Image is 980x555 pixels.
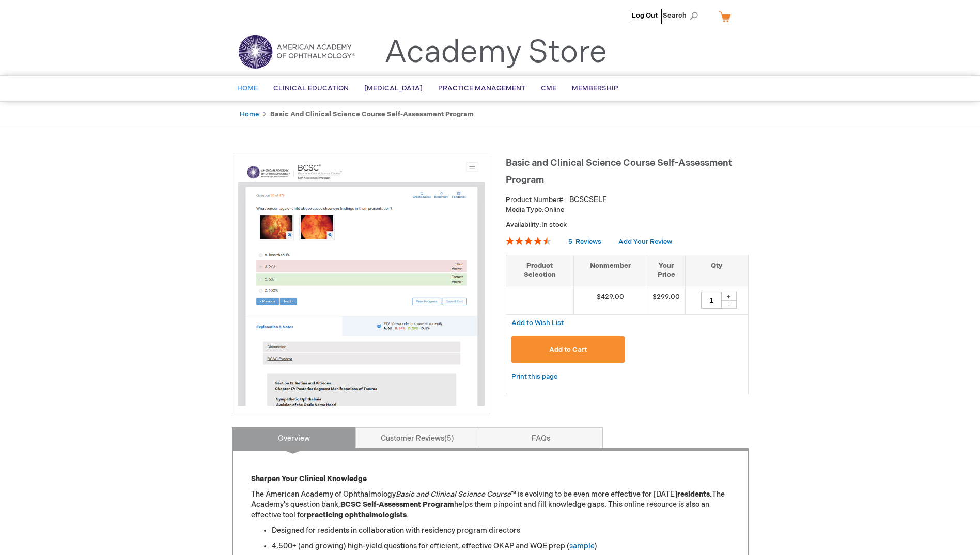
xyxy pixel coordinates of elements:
[307,511,407,519] strong: practicing ophthalmologists
[511,318,564,327] a: Add to Wish List
[647,255,686,286] th: Your Price
[444,434,454,443] span: 5
[575,238,601,246] span: Reviews
[479,427,603,448] a: FAQs
[506,205,749,215] p: Online
[618,238,672,246] a: Add Your Review
[568,238,572,246] span: 5
[506,196,565,204] strong: Product Number
[384,34,607,71] a: Academy Store
[251,474,367,483] strong: Sharpen Your Clinical Knowledge
[237,84,258,92] span: Home
[632,11,658,20] a: Log Out
[396,490,511,499] em: Basic and Clinical Science Course
[572,84,618,92] span: Membership
[506,220,749,230] p: Availability:
[355,427,479,448] a: Customer Reviews5
[663,5,702,26] span: Search
[541,221,567,229] span: In stock
[270,110,474,118] strong: Basic and Clinical Science Course Self-Assessment Program
[364,84,423,92] span: [MEDICAL_DATA]
[438,84,525,92] span: Practice Management
[240,110,259,118] a: Home
[506,206,544,214] strong: Media Type:
[573,286,647,314] td: $429.00
[721,292,737,301] div: +
[506,158,732,186] span: Basic and Clinical Science Course Self-Assessment Program
[569,195,607,205] div: BCSCSELF
[511,336,625,363] button: Add to Cart
[272,541,729,551] li: 4,500+ (and growing) high-yield questions for efficient, effective OKAP and WQE prep ( )
[686,255,748,286] th: Qty
[677,490,712,499] strong: residents.
[251,489,729,520] p: The American Academy of Ophthalmology ™ is evolving to be even more effective for [DATE] The Acad...
[573,255,647,286] th: Nonmember
[568,238,603,246] a: 5 Reviews
[569,542,595,550] a: sample
[541,84,556,92] span: CME
[549,346,587,354] span: Add to Cart
[506,237,551,245] div: 92%
[647,286,686,314] td: $299.00
[340,500,454,509] strong: BCSC Self-Assessment Program
[506,255,574,286] th: Product Selection
[232,427,356,448] a: Overview
[511,371,557,383] a: Print this page
[721,300,737,309] div: -
[511,319,564,327] span: Add to Wish List
[701,292,722,309] input: Qty
[273,84,349,92] span: Clinical Education
[272,526,729,536] li: Designed for residents in collaboration with residency program directors
[238,159,485,406] img: Basic and Clinical Science Course Self-Assessment Program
